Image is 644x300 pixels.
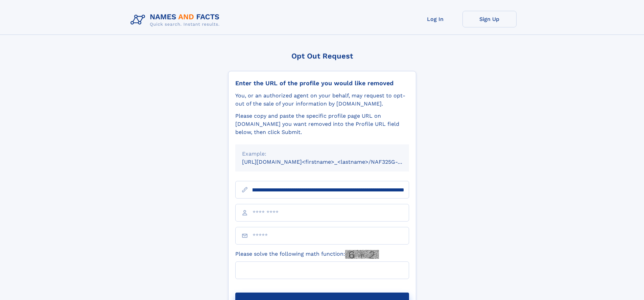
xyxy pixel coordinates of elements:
[408,11,462,27] a: Log In
[235,112,409,136] div: Please copy and paste the specific profile page URL on [DOMAIN_NAME] you want removed into the Pr...
[462,11,517,27] a: Sign Up
[242,159,422,165] small: [URL][DOMAIN_NAME]<firstname>_<lastname>/NAF325G-xxxxxxxx
[228,52,416,60] div: Opt Out Request
[235,92,409,108] div: You, or an authorized agent on your behalf, may request to opt-out of the sale of your informatio...
[128,11,225,29] img: Logo Names and Facts
[242,150,402,158] div: Example:
[235,250,379,259] label: Please solve the following math function:
[235,79,409,87] div: Enter the URL of the profile you would like removed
